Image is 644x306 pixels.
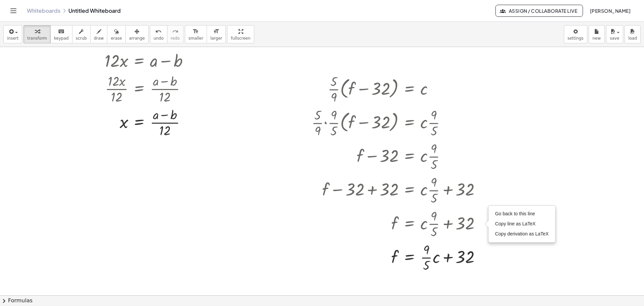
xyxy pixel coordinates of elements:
[50,25,72,43] button: keyboardkeypad
[584,5,636,17] button: [PERSON_NAME]
[495,5,583,17] button: Assign / Collaborate Live
[129,36,145,41] span: arrange
[501,8,577,14] span: Assign / Collaborate Live
[27,36,47,41] span: transform
[590,8,631,14] span: [PERSON_NAME]
[23,25,51,43] button: transform
[94,36,104,41] span: draw
[564,25,587,43] button: settings
[227,25,254,43] button: fullscreen
[231,36,250,41] span: fullscreen
[592,36,601,41] span: new
[8,5,19,16] button: Toggle navigation
[27,7,60,14] a: Whiteboards
[54,36,69,41] span: keypad
[606,25,623,43] button: save
[7,36,18,41] span: insert
[193,28,199,36] i: format_size
[58,28,64,36] i: keyboard
[625,25,641,43] button: load
[172,28,178,36] i: redo
[185,25,207,43] button: format_sizesmaller
[610,36,619,41] span: save
[207,25,226,43] button: format_sizelarger
[150,25,167,43] button: undoundo
[107,25,125,43] button: erase
[111,36,122,41] span: erase
[210,36,222,41] span: larger
[495,221,536,226] span: Copy line as LaTeX
[167,25,183,43] button: redoredo
[155,28,162,36] i: undo
[76,36,87,41] span: scrub
[628,36,637,41] span: load
[154,36,164,41] span: undo
[189,36,203,41] span: smaller
[495,211,535,216] span: Go back to this line
[72,25,91,43] button: scrub
[125,25,149,43] button: arrange
[589,25,605,43] button: new
[90,25,108,43] button: draw
[3,25,22,43] button: insert
[495,231,549,236] span: Copy derivation as LaTeX
[213,28,219,36] i: format_size
[171,36,180,41] span: redo
[568,36,584,41] span: settings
